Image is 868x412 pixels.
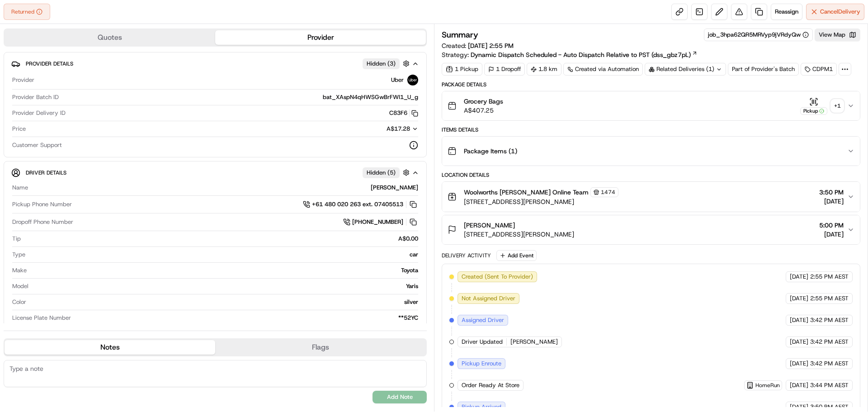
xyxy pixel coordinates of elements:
div: 💻 [76,132,84,139]
span: Make [12,266,27,275]
span: 2:55 PM AEST [810,273,849,281]
span: 3:50 PM AEST [810,403,849,411]
span: Provider Delivery ID [12,109,66,117]
button: Provider [215,30,426,45]
div: [PERSON_NAME] [32,184,418,192]
button: Hidden (3) [363,58,412,69]
span: [DATE] [790,338,808,346]
div: We're available if you need us! [31,95,114,103]
span: Customer Support [12,141,62,149]
span: 5:00 PM [819,221,844,230]
span: [DATE] [790,403,808,411]
span: Not Assigned Driver [462,294,515,303]
span: Order Ready At Store [462,381,519,389]
div: Items Details [442,126,860,133]
button: Reassign [771,4,802,20]
p: Welcome 👋 [9,36,165,51]
span: [PHONE_NUMBER] [352,218,403,226]
div: Strategy: [442,50,698,59]
div: Related Deliveries (1) [645,63,726,76]
div: 1.8 km [527,63,561,76]
span: 2:55 PM AEST [810,294,849,303]
button: Returned [4,4,50,20]
span: 3:44 PM AEST [810,381,849,389]
span: 3:50 PM [819,188,844,197]
input: Got a question? Start typing here... [24,58,163,68]
button: Flags [215,340,426,355]
h3: Summary [442,31,478,39]
span: Cancel Delivery [820,8,860,16]
button: A$17.28 [339,125,418,133]
a: 💻API Documentation [73,128,149,144]
span: +61 480 020 263 ext. 07405513 [312,200,403,208]
span: Knowledge Base [18,131,69,140]
button: [PHONE_NUMBER] [343,217,418,227]
span: Name [12,184,28,192]
button: Pickup+1 [800,97,844,115]
span: Hidden ( 3 ) [367,60,396,68]
span: [PERSON_NAME] [510,338,558,346]
span: Provider [12,76,34,84]
button: job_3hpa62QR5MRVyp9jVRdyQw [708,31,809,39]
span: bat_XAspN4qHWSGwBrFWI1_U_g [323,93,418,101]
img: uber-new-logo.jpeg [407,75,418,85]
button: +61 480 020 263 ext. 07405513 [303,199,418,209]
span: License Plate Number [12,314,71,322]
span: [DATE] [790,360,808,368]
button: Quotes [5,30,215,45]
div: A$0.00 [24,235,418,243]
span: 3:42 PM AEST [810,338,849,346]
div: 1 Dropoff [484,63,525,76]
div: CDPM1 [801,63,837,76]
span: [DATE] [790,316,808,324]
button: Start new chat [154,89,165,100]
div: Yaris [32,282,418,290]
button: Notes [5,340,215,355]
button: Woolworths [PERSON_NAME] Online Team1474[STREET_ADDRESS][PERSON_NAME]3:50 PM[DATE] [442,182,860,212]
span: 3:42 PM AEST [810,316,849,324]
span: [DATE] 2:55 PM [468,42,514,50]
span: Grocery Bags [464,97,503,106]
button: Grocery BagsA$407.25Pickup+1 [442,91,860,120]
span: Pickup Phone Number [12,200,72,208]
span: API Documentation [85,131,145,140]
div: 1 Pickup [442,63,482,76]
div: + 1 [831,99,844,112]
span: Dropoff Phone Number [12,218,73,226]
img: Nash [9,9,27,27]
button: CancelDelivery [806,4,864,20]
button: [PERSON_NAME][STREET_ADDRESS][PERSON_NAME]5:00 PM[DATE] [442,215,860,244]
span: Provider Details [26,60,73,67]
span: Created: [442,41,514,50]
button: Add Event [496,250,537,261]
span: Woolworths [PERSON_NAME] Online Team [464,188,589,197]
span: Driver Details [26,169,66,176]
span: Assigned Driver [462,316,504,324]
button: Hidden (5) [363,167,412,178]
span: Provider Batch ID [12,93,59,101]
button: Package Items (1) [442,137,860,166]
span: A$407.25 [464,106,503,115]
span: A$17.28 [387,125,410,133]
span: [STREET_ADDRESS][PERSON_NAME] [464,230,574,239]
button: View Map [815,28,860,41]
span: Package Items ( 1 ) [464,147,517,156]
div: Package Details [442,81,860,88]
div: Delivery Activity [442,252,491,259]
span: Dynamic Dispatch Scheduled - Auto Dispatch Relative to PST (dss_gbz7pL) [471,50,691,59]
button: Pickup [800,97,827,115]
div: Pickup [800,107,827,115]
span: [STREET_ADDRESS][PERSON_NAME] [464,197,618,206]
a: Dynamic Dispatch Scheduled - Auto Dispatch Relative to PST (dss_gbz7pL) [471,50,698,59]
div: Start new chat [31,86,148,95]
span: Driver Updated [462,338,503,346]
span: Tip [12,235,21,243]
a: 📗Knowledge Base [5,128,73,144]
button: C83F6 [389,109,418,117]
div: 📗 [9,132,16,139]
span: [PERSON_NAME] [464,221,515,230]
div: Created via Automation [563,63,643,76]
img: 1736555255976-a54dd68f-1ca7-489b-9aae-adbdc363a1c4 [9,86,25,103]
span: 1474 [601,189,615,196]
